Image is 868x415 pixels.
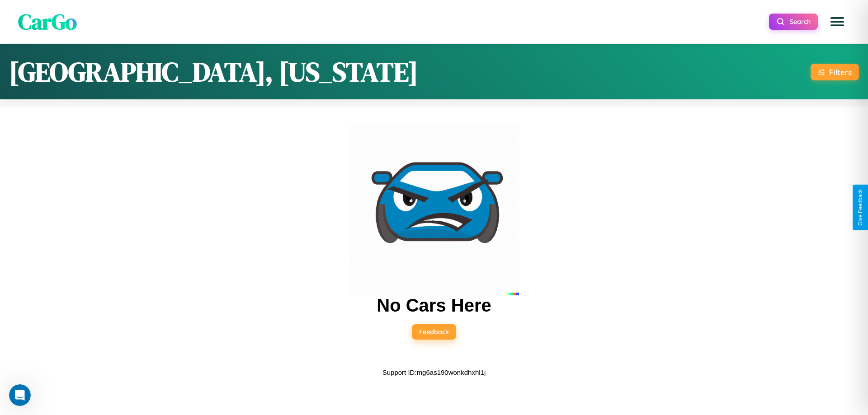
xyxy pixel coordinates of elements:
[377,295,491,316] h2: No Cars Here
[790,18,811,26] span: Search
[811,64,859,80] button: Filters
[825,9,850,34] button: Open menu
[829,67,852,77] div: Filters
[769,14,818,30] button: Search
[18,7,77,37] span: CarGo
[9,384,31,406] iframe: Intercom live chat
[9,53,418,90] h1: [GEOGRAPHIC_DATA], [US_STATE]
[412,324,456,340] button: Feedback
[857,189,863,226] div: Give Feedback
[349,126,519,295] img: car
[382,366,486,378] p: Support ID: mg6as190wonkdhxhl1j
